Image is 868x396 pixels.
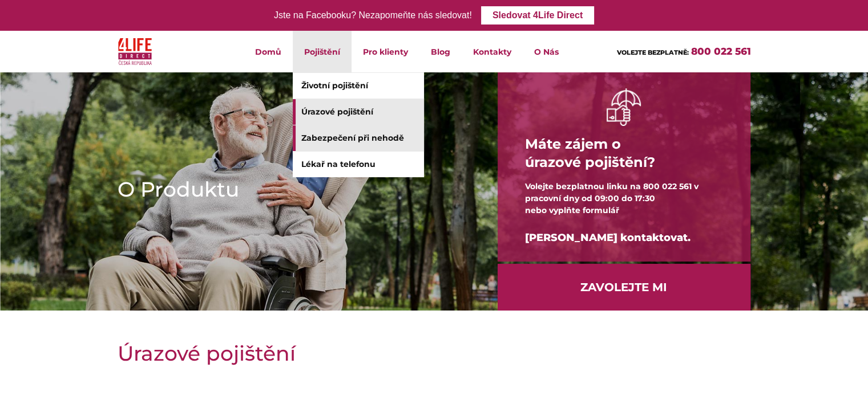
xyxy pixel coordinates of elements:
img: ruka držící deštník bilá ikona [607,88,641,125]
a: Lékař na telefonu [293,152,424,177]
a: Úrazové pojištění [293,99,424,125]
h1: Úrazové pojištění [118,339,751,368]
h1: O Produktu [118,175,461,203]
span: VOLEJTE BEZPLATNĚ: [617,48,689,56]
a: Zabezpečení při nehodě [293,125,424,151]
a: Blog [419,31,462,72]
a: Sledovat 4Life Direct [481,6,594,25]
a: Zavolejte mi [498,264,750,311]
h4: Máte zájem o úrazové pojištění? [525,126,723,181]
div: [PERSON_NAME] kontaktovat. [525,217,723,259]
a: 800 022 561 [691,46,751,57]
span: Volejte bezplatnou linku na 800 022 561 v pracovní dny od 09:00 do 17:30 nebo vyplňte formulář [525,181,699,215]
img: 4Life Direct Česká republika logo [118,35,152,68]
a: Kontakty [462,31,523,72]
a: Domů [244,31,293,72]
div: Jste na Facebooku? Nezapomeňte nás sledovat! [274,7,472,24]
a: Životní pojištění [293,73,424,99]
